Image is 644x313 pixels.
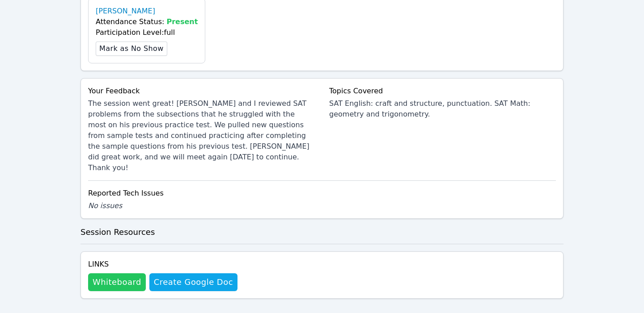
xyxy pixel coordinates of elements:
[96,6,155,17] a: [PERSON_NAME]
[96,17,198,27] div: Attendance Status:
[88,259,237,270] h4: Links
[88,98,315,173] div: The session went great! [PERSON_NAME] and I reviewed SAT problems from the subsections that he st...
[329,98,556,120] div: SAT English: craft and structure, punctuation. SAT Math: geometry and trigonometry.
[329,86,556,96] div: Topics Covered
[80,226,563,238] h3: Session Resources
[96,27,198,38] div: Participation Level: full
[88,273,146,291] button: Whiteboard
[167,17,198,26] span: Present
[88,188,556,199] div: Reported Tech Issues
[154,276,233,288] span: Create Google Doc
[88,86,315,96] div: Your Feedback
[88,201,122,210] span: No issues
[149,273,237,291] button: Create Google Doc
[96,42,167,56] button: Mark as No Show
